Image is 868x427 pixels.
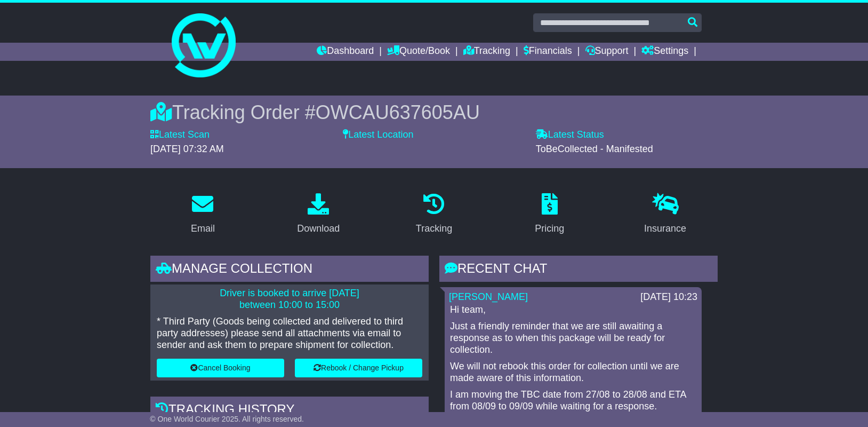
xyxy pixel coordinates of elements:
[295,359,422,377] button: Rebook / Change Pickup
[150,415,304,423] span: © One World Courier 2025. All rights reserved.
[387,43,450,61] a: Quote/Book
[641,43,688,61] a: Settings
[449,291,528,302] a: [PERSON_NAME]
[191,222,215,236] div: Email
[316,101,480,123] span: OWCAU637605AU
[450,389,696,412] p: I am moving the TBC date from 27/08 to 28/08 and ETA from 08/09 to 09/09 while waiting for a resp...
[463,43,510,61] a: Tracking
[439,256,718,284] div: RECENT CHAT
[450,321,696,355] p: Just a friendly reminder that we are still awaiting a response as to when this package will be re...
[535,222,564,236] div: Pricing
[528,189,571,240] a: Pricing
[290,189,347,240] a: Download
[640,291,697,303] div: [DATE] 10:23
[450,361,696,384] p: We will not rebook this order for collection until we are made aware of this information.
[157,359,284,377] button: Cancel Booking
[150,101,718,124] div: Tracking Order #
[157,316,422,351] p: * Third Party (Goods being collected and delivered to third party addresses) please send all atta...
[644,222,686,236] div: Insurance
[150,397,429,425] div: Tracking history
[450,304,696,316] p: Hi team,
[409,189,459,240] a: Tracking
[536,129,604,141] label: Latest Status
[157,288,422,311] p: Driver is booked to arrive [DATE] between 10:00 to 15:00
[416,222,452,236] div: Tracking
[150,144,224,154] span: [DATE] 07:32 AM
[343,129,413,141] label: Latest Location
[524,43,572,61] a: Financials
[150,129,210,141] label: Latest Scan
[297,222,340,236] div: Download
[150,256,429,284] div: Manage collection
[637,189,693,240] a: Insurance
[536,144,653,154] span: ToBeCollected - Manifested
[585,43,629,61] a: Support
[317,43,374,61] a: Dashboard
[184,189,222,240] a: Email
